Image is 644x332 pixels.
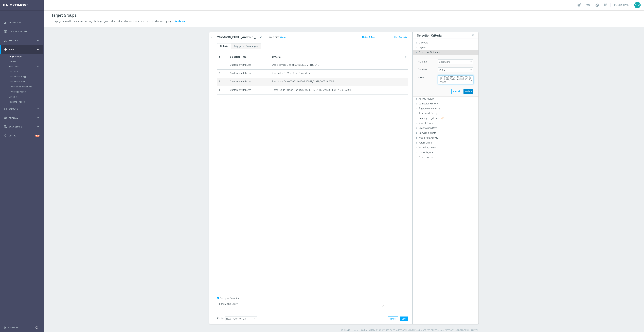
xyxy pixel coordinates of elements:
[404,56,407,58] i: delete_forever
[10,79,43,84] div: OptiMobile Push
[10,90,35,93] a: Webpage Pop-up
[419,136,438,139] span: Web & App Activity
[419,146,436,149] span: Value Segments
[36,116,40,119] i: keyboard_arrow_right
[4,117,40,119] button: track_changes Analyze keyboard_arrow_right
[209,36,213,39] i: chevron_right
[4,125,40,128] button: Data Studio keyboard_arrow_right
[272,89,351,91] span: Postal Code Person One of 30909,49417,29417,29483,74132,20706,92075
[4,108,40,110] button: play_circle_outline Execute keyboard_arrow_right
[419,41,428,44] span: Lifecycle
[272,56,281,58] span: Criteria
[272,80,334,83] span: Best Store One of 00512,01594,00828,01938,00052,00256
[4,39,36,42] div: Explore
[9,18,40,27] a: Dashboard
[229,78,271,86] td: Customer Attributes
[229,53,271,61] th: Selection Type
[419,51,440,54] span: Customer Attributes
[217,78,229,86] td: 3
[419,97,434,100] span: Activity History
[217,53,229,61] th: #
[268,36,279,39] label: Group size
[217,317,224,320] label: Folder
[9,94,43,99] div: Streams
[419,156,433,159] span: Customer List
[272,64,319,66] span: Ocp Segment One of DOTCOM,OMNI,RETAIL
[10,75,35,78] a: OptiMobile In-App
[4,21,40,24] button: equalizer Dashboard
[9,27,40,36] a: Mission Control
[174,20,186,23] button: Read more
[209,32,213,42] button: chevron_right
[10,69,43,74] div: Optimail
[419,132,436,134] span: Conversion Rate
[394,35,408,39] button: Run Campaign
[272,72,310,75] span: Reachable for Web Push Equals true
[9,55,35,58] a: Target Groups
[4,18,40,27] div: Dashboard
[280,36,286,38] span: Show
[9,108,36,110] span: Execute
[419,107,440,110] span: Engagement Activity
[217,69,229,78] td: 2
[4,48,7,51] i: gps_fixed
[419,151,435,154] span: Micro Segment
[4,116,7,119] i: track_changes
[9,101,35,103] a: Realtime Triggers
[419,122,433,124] span: Risk of Churn
[231,43,261,49] a: Triggered Campaigns
[451,89,461,94] button: Cancel
[229,61,271,69] td: Customer Attributes
[10,89,43,94] div: Webpage Pop-up
[9,54,43,59] div: Target Groups
[9,99,43,104] div: Realtime Triggers
[9,64,43,94] div: Templates
[4,48,36,51] div: Plan
[217,86,229,94] td: 4
[634,2,641,8] div: MM
[418,60,427,63] lable: Attribute
[9,60,35,63] a: Actions
[417,34,442,37] h3: Selection Criteria
[419,102,438,105] span: Campaign History
[4,48,40,51] button: gps_fixed Plan keyboard_arrow_right
[10,80,35,83] a: OptiMobile Push
[9,126,36,128] span: Data Studio
[4,134,40,137] button: lightbulb Optibot +10
[4,39,40,42] button: person_search Explore keyboard_arrow_right
[9,65,40,68] button: Templates keyboard_arrow_right
[9,40,36,42] span: Explore
[419,127,437,129] span: Reactivation Rate
[9,66,33,68] span: Templates
[4,107,36,110] div: Execute
[51,20,174,23] span: This page is used to create and manage the target groups that define which customers will receive...
[9,117,36,119] span: Analyze
[471,33,474,37] i: close
[418,76,424,79] label: Value
[36,125,40,128] i: keyboard_arrow_right
[8,327,18,329] a: Settings
[4,116,36,119] div: Analyze
[341,329,350,332] label: ID: 12053
[419,46,426,49] span: Layers
[51,13,77,18] h1: Target Groups
[586,3,590,7] span: school
[229,86,271,94] td: Customer Attributes
[388,317,398,321] button: Cancel
[463,89,473,94] button: Update
[4,39,7,42] i: person_search
[10,70,35,73] a: Optimail
[419,112,437,115] span: Purchase History
[10,74,43,79] div: OptiMobile In-App
[9,131,35,140] a: Optibot
[353,329,478,332] label: Last modified on [DATE] at 11:41 AM UTC-04:00 by [PERSON_NAME][EMAIL_ADDRESS][PERSON_NAME][PERSON...
[10,84,43,89] div: Web Push Notifications
[35,135,40,137] div: +10
[419,141,432,144] span: Future Value
[614,3,634,8] a: [PERSON_NAME]keyboard_arrow_down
